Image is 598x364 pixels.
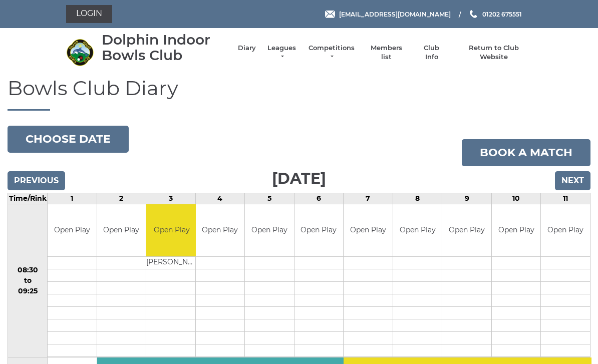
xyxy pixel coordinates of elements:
a: Phone us 01202 675551 [468,10,522,19]
a: Book a match [462,139,590,166]
div: Dolphin Indoor Bowls Club [102,32,228,63]
a: Leagues [266,44,297,62]
h1: Bowls Club Diary [8,77,590,111]
input: Next [555,171,590,190]
td: Open Play [196,204,245,257]
input: Previous [8,171,65,190]
a: Login [66,5,112,23]
td: Time/Rink [8,193,48,204]
td: Open Play [492,204,541,257]
td: 9 [442,193,492,204]
a: Competitions [308,44,356,62]
td: Open Play [97,204,146,257]
span: [EMAIL_ADDRESS][DOMAIN_NAME] [339,10,451,18]
a: Return to Club Website [456,44,532,62]
td: 3 [146,193,196,204]
td: Open Play [541,204,590,257]
td: Open Play [245,204,294,257]
td: 2 [97,193,146,204]
td: 10 [491,193,541,204]
img: Dolphin Indoor Bowls Club [66,39,94,66]
td: Open Play [294,204,344,257]
img: Phone us [470,10,477,18]
button: Choose date [8,126,129,153]
span: 01202 675551 [482,10,522,18]
td: 8 [393,193,442,204]
td: 7 [344,193,393,204]
td: 4 [195,193,245,204]
a: Diary [238,44,256,53]
td: 5 [245,193,294,204]
td: Open Play [344,204,393,257]
a: Email [EMAIL_ADDRESS][DOMAIN_NAME] [325,10,451,19]
img: Email [325,11,335,18]
td: 11 [541,193,590,204]
td: Open Play [48,204,97,257]
td: 08:30 to 09:25 [8,204,48,357]
td: 1 [48,193,97,204]
td: [PERSON_NAME] [146,257,197,269]
td: Open Play [146,204,197,257]
td: 6 [294,193,344,204]
a: Members list [365,44,407,62]
td: Open Play [442,204,491,257]
td: Open Play [393,204,442,257]
a: Club Info [417,44,446,62]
